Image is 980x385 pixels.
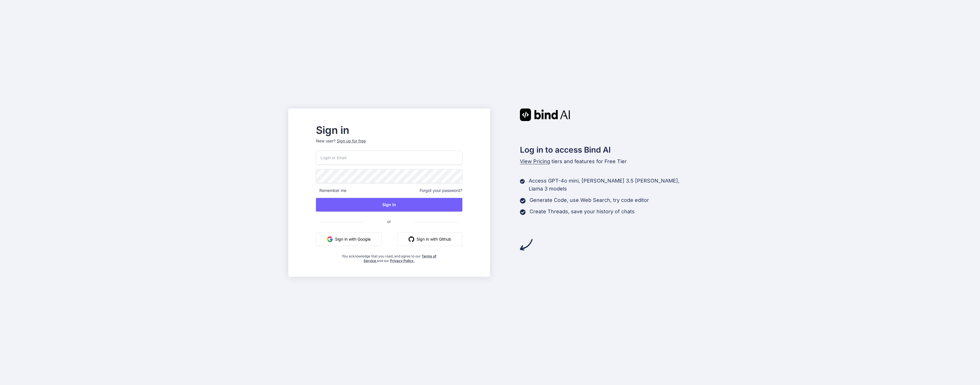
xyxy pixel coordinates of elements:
[316,126,462,135] h2: Sign in
[530,208,635,216] p: Create Threads, save your history of chats
[327,236,333,242] img: google
[520,158,550,164] span: View Pricing
[316,151,462,165] input: Login or Email
[337,138,366,144] div: Sign up for free
[316,198,462,212] button: Sign In
[316,138,462,151] p: New user?
[530,196,649,204] p: Generate Code, use Web Search, try code editor
[364,254,436,263] a: Terms of Service
[316,188,346,193] span: Remember me
[520,144,692,156] h2: Log in to access Bind AI
[316,232,382,246] button: Sign in with Google
[397,232,462,246] button: Sign in with Github
[520,238,532,251] img: arrow
[520,108,570,121] img: Bind AI logo
[364,214,414,228] span: or
[390,259,415,263] a: Privacy Policy.
[340,251,438,263] div: You acknowledge that you read, and agree to our and our
[529,177,692,193] p: Access GPT-4o mini, [PERSON_NAME] 3.5 [PERSON_NAME], Llama 3 models
[420,188,462,193] span: Forgot your password?
[520,157,692,165] p: tiers and features for Free Tier
[409,236,414,242] img: github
